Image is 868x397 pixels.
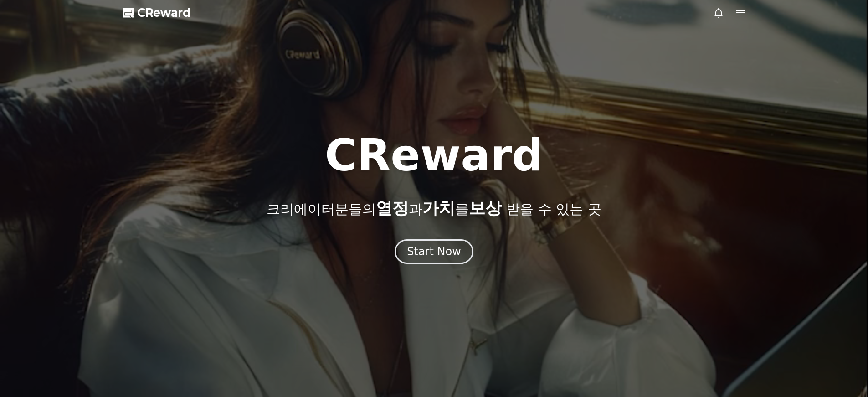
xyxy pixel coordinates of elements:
span: 가치 [422,199,455,217]
span: 보상 [469,199,502,217]
div: Start Now [407,244,461,259]
h1: CReward [325,134,543,177]
button: Start Now [395,239,473,264]
a: CReward [123,5,191,20]
p: 크리에이터분들의 과 를 받을 수 있는 곳 [267,199,601,217]
span: CReward [137,5,191,20]
span: 열정 [376,199,409,217]
a: Start Now [395,248,473,257]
